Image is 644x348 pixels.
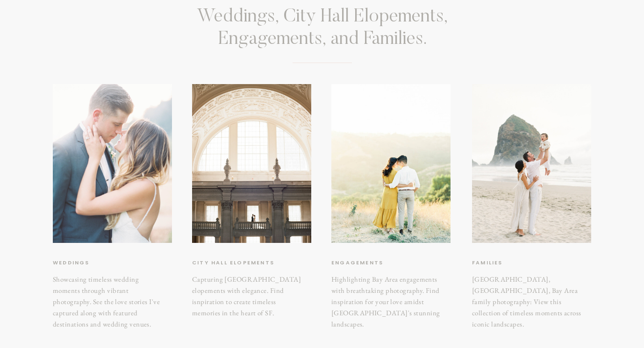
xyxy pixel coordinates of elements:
[155,6,490,51] h3: Weddings, City Hall Elopements, Engagements, and Families.
[472,258,563,268] a: Families
[53,274,166,306] h3: Showcasing timeless wedding moments through vibrant photography. See the love stories I've captur...
[192,274,305,306] h3: Capturing [GEOGRAPHIC_DATA] elopements with elegance. Find isnpiration to create timeless memorie...
[192,258,285,268] a: City hall elopements
[331,274,444,324] h3: Highlighting Bay Area engagements with breathtaking photography. Find inspiration for your love a...
[331,258,417,268] a: Engagements
[53,258,131,268] a: weddings
[472,274,586,324] a: [GEOGRAPHIC_DATA], [GEOGRAPHIC_DATA], Bay Area family photography: View this collection of timele...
